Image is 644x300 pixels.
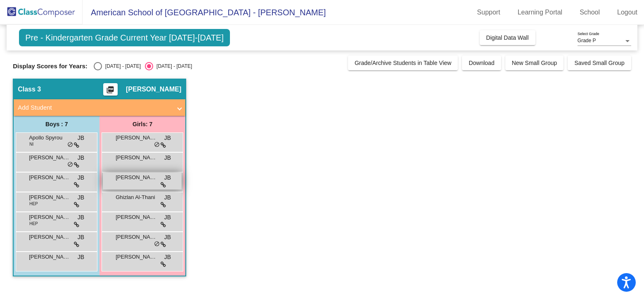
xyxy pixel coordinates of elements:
[29,233,70,241] span: [PERSON_NAME]
[29,173,70,182] span: [PERSON_NAME]
[78,193,84,202] span: JB
[83,6,326,19] span: American School of [GEOGRAPHIC_DATA] - [PERSON_NAME]
[511,6,569,19] a: Learning Portal
[469,60,494,66] span: Download
[611,6,644,19] a: Logout
[102,62,141,70] div: [DATE] - [DATE]
[29,221,38,227] span: HEP
[480,30,535,45] button: Digital Data Wall
[14,116,99,132] div: Boys : 7
[29,134,70,142] span: Apollo Spyrou
[348,55,458,70] button: Grade/Archive Students in Table View
[116,253,157,261] span: [PERSON_NAME]
[94,62,192,70] mat-radio-group: Select an option
[578,38,596,43] span: Grade P
[29,253,70,261] span: [PERSON_NAME]
[29,201,38,207] span: HEP
[355,60,452,66] span: Grade/Archive Students in Table View
[486,34,529,41] span: Digital Data Wall
[512,60,557,66] span: New Small Group
[116,173,157,182] span: [PERSON_NAME]
[29,193,70,202] span: [PERSON_NAME] Harbor
[116,233,157,241] span: [PERSON_NAME]
[568,55,631,70] button: Saved Small Group
[14,99,185,116] mat-expansion-panel-header: Add Student
[573,6,606,19] a: School
[99,116,185,132] div: Girls: 7
[78,253,84,262] span: JB
[164,213,171,222] span: JB
[78,154,84,162] span: JB
[116,154,157,162] span: [PERSON_NAME]
[462,55,501,70] button: Download
[67,161,73,168] span: do_not_disturb_alt
[164,253,171,262] span: JB
[505,55,564,70] button: New Small Group
[126,85,181,94] span: [PERSON_NAME]
[164,193,171,202] span: JB
[78,213,84,222] span: JB
[116,134,157,142] span: [PERSON_NAME]
[164,154,171,162] span: JB
[153,62,192,70] div: [DATE] - [DATE]
[29,141,33,147] span: NI
[29,213,70,221] span: [PERSON_NAME]
[116,193,157,202] span: Ghizlan Al-Thani
[164,233,171,242] span: JB
[164,134,171,142] span: JB
[103,83,118,96] button: Print Students Details
[78,233,84,242] span: JB
[574,60,624,66] span: Saved Small Group
[13,62,88,70] span: Display Scores for Years:
[154,142,160,148] span: do_not_disturb_alt
[116,213,157,221] span: [PERSON_NAME]
[29,154,70,162] span: [PERSON_NAME] Cavalcanti
[18,85,41,94] span: Class 3
[471,6,507,19] a: Support
[154,241,160,247] span: do_not_disturb_alt
[164,173,171,182] span: JB
[18,103,171,113] mat-panel-title: Add Student
[19,29,230,46] span: Pre - Kindergarten Grade Current Year [DATE]-[DATE]
[78,173,84,182] span: JB
[78,134,84,142] span: JB
[67,142,73,148] span: do_not_disturb_alt
[105,86,115,97] mat-icon: picture_as_pdf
